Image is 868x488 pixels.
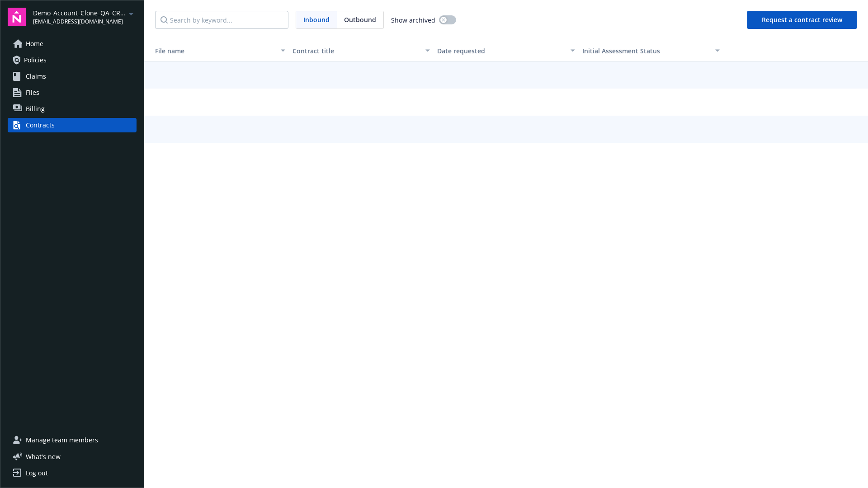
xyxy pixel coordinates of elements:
span: Manage team members [26,433,98,447]
button: Date requested [434,40,578,61]
img: navigator-logo.svg [8,8,26,26]
div: Toggle SortBy [148,46,275,56]
span: Initial Assessment Status [582,47,660,55]
div: Log out [26,466,48,480]
button: Contract title [289,40,434,61]
div: Contract title [292,46,420,56]
a: Contracts [8,118,137,132]
span: Billing [26,102,45,116]
span: Files [26,85,39,100]
button: Demo_Account_Clone_QA_CR_Tests_Demo[EMAIL_ADDRESS][DOMAIN_NAME]arrowDropDown [33,8,137,26]
div: Contracts [26,118,55,132]
input: Search by keyword... [155,11,288,29]
div: File name [148,46,275,56]
div: Toggle SortBy [582,46,710,56]
span: Inbound [303,15,330,24]
span: Claims [26,69,46,84]
span: Demo_Account_Clone_QA_CR_Tests_Demo [33,8,126,18]
button: What's new [8,452,75,461]
a: Policies [8,53,137,67]
button: Request a contract review [747,11,857,29]
span: What ' s new [26,452,61,461]
span: Policies [24,53,47,67]
a: Billing [8,102,137,116]
div: Date requested [437,46,565,56]
span: Inbound [296,11,337,28]
span: Home [26,37,43,51]
span: [EMAIL_ADDRESS][DOMAIN_NAME] [33,18,126,26]
a: arrowDropDown [126,8,137,19]
a: Files [8,85,137,100]
span: Show archived [391,15,435,25]
a: Home [8,37,137,51]
a: Claims [8,69,137,84]
span: Outbound [337,11,383,28]
a: Manage team members [8,433,137,447]
span: Outbound [344,15,376,24]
